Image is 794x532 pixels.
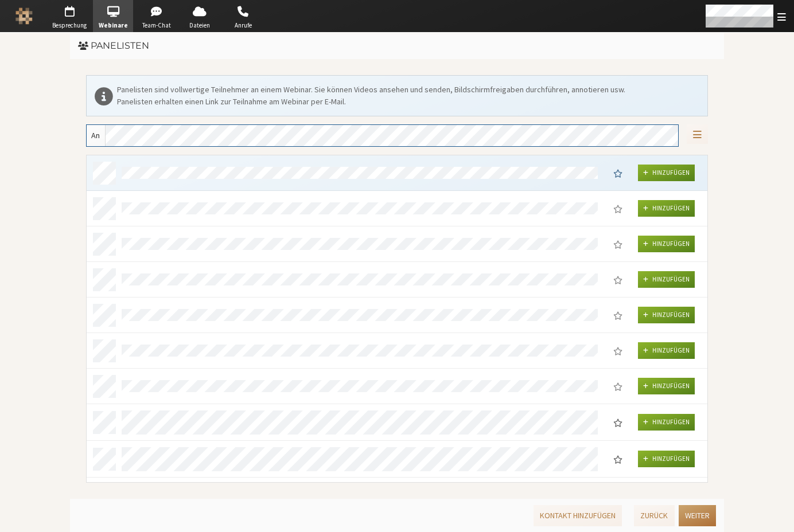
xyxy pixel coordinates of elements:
[606,163,630,182] button: Dieser Kontakt kann nicht zum Moderator ernannt werden, da er kein Konto hat.
[638,342,695,359] button: Hinzufügen
[652,418,690,426] span: Hinzufügen
[606,377,630,395] button: Dieser Kontakt kann nicht zum Moderator ernannt werden, da er kein Konto hat.
[652,240,690,248] span: Hinzufügen
[606,341,630,359] button: Dieser Kontakt kann nicht zum Moderator ernannt werden, da er kein Konto hat.
[652,455,690,463] span: Hinzufügen
[638,378,695,394] button: Hinzufügen
[223,21,263,30] span: Anrufe
[87,155,709,483] div: grid
[534,505,622,526] button: Kontakt hinzufügen
[638,451,695,467] button: Hinzufügen
[652,204,690,212] span: Hinzufügen
[117,84,703,96] div: Panelisten sind vollwertige Teilnehmer an einem Webinar. Sie können Videos ansehen und senden, Bi...
[606,270,630,288] button: Dieser Kontakt kann nicht zum Moderator ernannt werden, da er kein Konto hat.
[652,382,690,390] span: Hinzufügen
[49,21,89,30] span: Besprechung
[93,21,133,30] span: Webinare
[652,311,690,319] span: Hinzufügen
[137,21,177,30] span: Team-Chat
[638,414,695,431] button: Hinzufügen
[606,234,630,253] button: Dieser Kontakt kann nicht zum Moderator ernannt werden, da er kein Konto hat.
[687,124,708,144] button: Menü öffnen
[78,41,716,51] h3: Panelisten
[634,505,674,526] button: Zurück
[638,271,695,288] button: Hinzufügen
[652,169,690,177] span: Hinzufügen
[765,502,785,524] iframe: Chat
[87,125,106,146] div: An
[606,306,630,324] button: Dieser Kontakt kann nicht zum Moderator ernannt werden, da er kein Konto hat.
[540,510,616,521] span: Kontakt hinzufügen
[638,165,695,181] button: Hinzufügen
[117,96,703,108] div: Panelisten erhalten einen Link zur Teilnahme am Webinar per E-Mail.
[679,505,716,526] button: Weiter
[652,346,690,354] span: Hinzufügen
[638,200,695,217] button: Hinzufügen
[606,413,630,431] button: Moderator
[180,21,220,30] span: Dateien
[606,199,630,217] button: Dieser Kontakt kann nicht zum Moderator ernannt werden, da er kein Konto hat.
[15,7,33,25] img: Iotum
[638,236,695,252] button: Hinzufügen
[606,449,630,468] button: Moderator
[638,307,695,323] button: Hinzufügen
[652,275,690,283] span: Hinzufügen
